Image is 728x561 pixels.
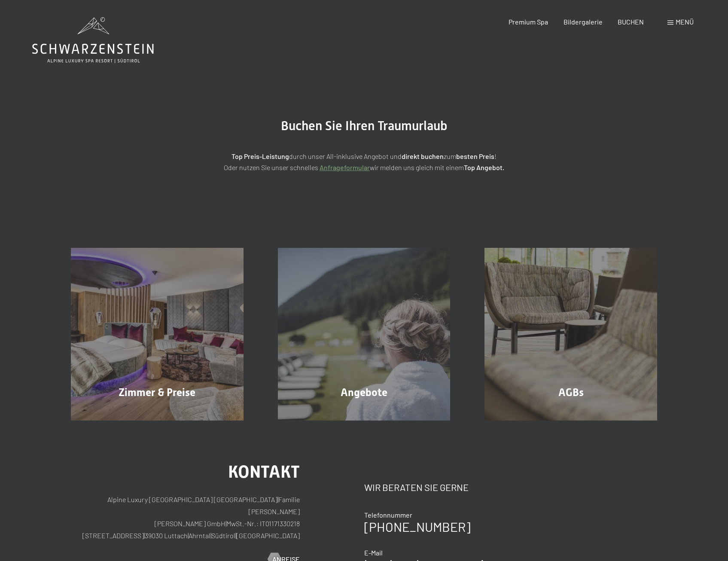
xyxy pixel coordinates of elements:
[364,482,469,493] span: Wir beraten Sie gerne
[210,531,211,540] span: |
[231,152,289,160] strong: Top Preis-Leistung
[144,531,145,540] span: |
[188,531,189,540] span: |
[235,531,236,540] span: |
[320,163,370,171] a: Anfrageformular
[71,494,300,542] p: Alpine Luxury [GEOGRAPHIC_DATA] [GEOGRAPHIC_DATA] Familie [PERSON_NAME] [PERSON_NAME] GmbH MwSt.-...
[467,248,674,421] a: Buchung AGBs
[509,18,548,26] a: Premium Spa
[281,118,448,133] span: Buchen Sie Ihren Traumurlaub
[464,163,504,171] strong: Top Angebot.
[119,386,195,399] span: Zimmer & Preise
[402,152,444,160] strong: direkt buchen
[676,18,694,26] span: Menü
[341,386,387,399] span: Angebote
[564,18,603,26] a: Bildergalerie
[558,386,584,399] span: AGBs
[456,152,494,160] strong: besten Preis
[364,519,470,534] a: [PHONE_NUMBER]
[54,248,261,421] a: Buchung Zimmer & Preise
[149,151,579,173] p: durch unser All-inklusive Angebot und zum ! Oder nutzen Sie unser schnelles wir melden uns gleich...
[618,18,644,26] a: BUCHEN
[364,511,412,519] span: Telefonnummer
[277,495,278,503] span: |
[364,549,383,557] span: E-Mail
[228,462,300,482] span: Kontakt
[225,519,226,527] span: |
[261,248,468,421] a: Buchung Angebote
